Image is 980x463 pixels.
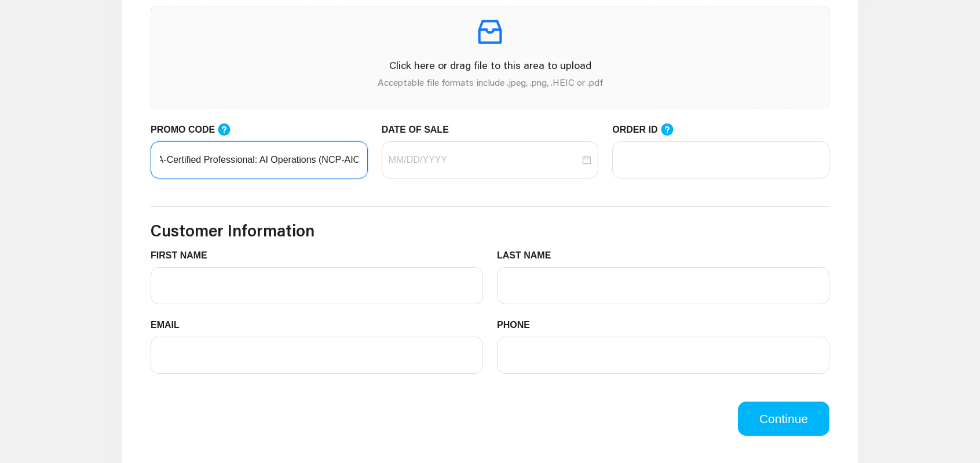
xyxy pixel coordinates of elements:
button: Continue [738,402,829,436]
input: FIRST NAME [151,267,483,304]
label: ORDER ID [612,122,685,137]
span: inbox [474,16,506,48]
label: PROMO CODE [151,122,242,137]
input: DATE OF SALE [389,153,580,167]
label: LAST NAME [497,249,560,263]
span: inboxClick here or drag file to this area to uploadAcceptable file formats include .jpeg, .png, .... [151,6,829,108]
h3: Customer Information [151,221,829,240]
label: EMAIL [151,318,188,332]
label: PHONE [497,318,539,332]
p: Click here or drag file to this area to upload [160,57,820,73]
p: Acceptable file formats include .jpeg, .png, .HEIC or .pdf [160,75,820,89]
input: EMAIL [151,337,483,374]
label: FIRST NAME [151,249,216,263]
input: PHONE [497,337,829,374]
label: DATE OF SALE [382,123,458,137]
input: LAST NAME [497,267,829,304]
